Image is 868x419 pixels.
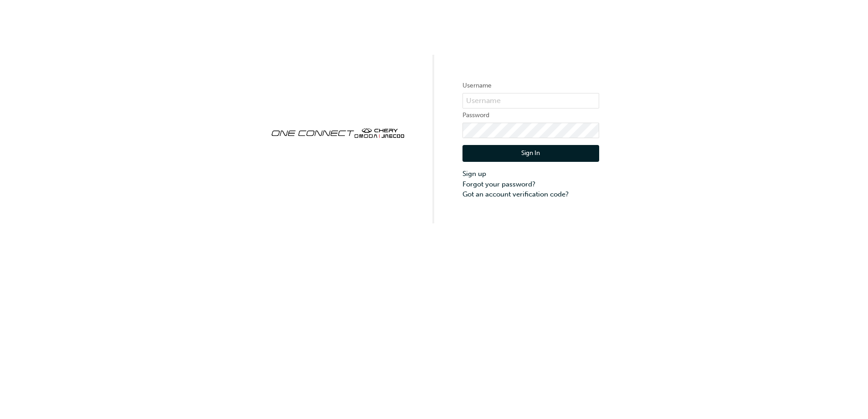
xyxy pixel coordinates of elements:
[462,169,599,179] a: Sign up
[462,80,599,91] label: Username
[462,110,599,121] label: Password
[269,120,406,144] img: oneconnect
[462,93,599,109] input: Username
[462,189,599,200] a: Got an account verification code?
[462,179,599,190] a: Forgot your password?
[462,145,599,162] button: Sign In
